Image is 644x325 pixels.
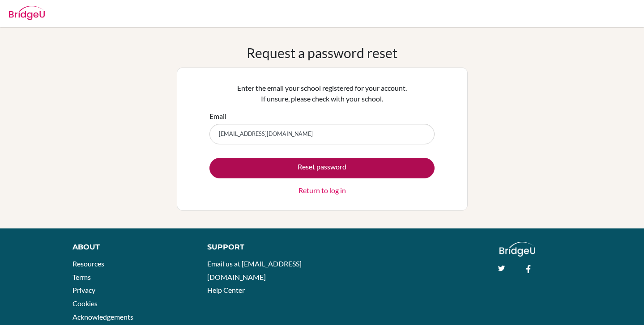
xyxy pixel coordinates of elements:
[73,259,104,268] a: Resources
[73,299,98,308] a: Cookies
[73,286,95,294] a: Privacy
[209,111,226,122] label: Email
[73,273,91,281] a: Terms
[247,45,397,61] h1: Request a password reset
[73,242,187,253] div: About
[207,259,302,281] a: Email us at [EMAIL_ADDRESS][DOMAIN_NAME]
[207,242,313,253] div: Support
[207,286,245,294] a: Help Center
[299,185,346,196] a: Return to log in
[209,158,435,178] button: Reset password
[73,312,133,321] a: Acknowledgements
[209,83,435,104] p: Enter the email your school registered for your account. If unsure, please check with your school.
[9,6,45,20] img: Bridge-U
[499,242,536,257] img: logo_white@2x-f4f0deed5e89b7ecb1c2cc34c3e3d731f90f0f143d5ea2071677605dd97b5244.png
